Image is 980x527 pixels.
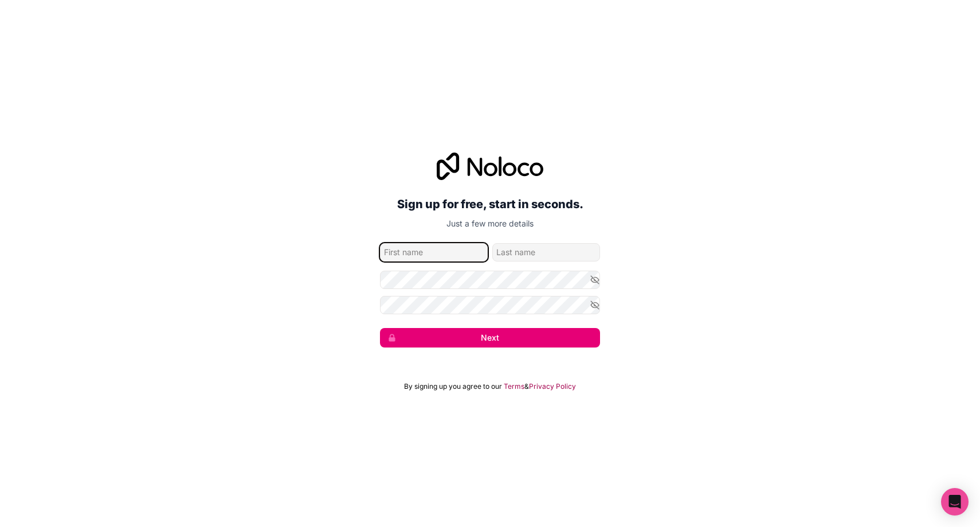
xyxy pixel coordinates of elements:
input: given-name [380,243,488,261]
span: & [524,382,529,391]
h2: Sign up for free, start in seconds. [380,194,600,214]
span: By signing up you agree to our [404,382,502,391]
input: Confirm password [380,296,600,314]
div: Open Intercom Messenger [941,488,969,516]
a: Privacy Policy [529,382,576,391]
a: Terms [504,382,524,391]
input: Password [380,271,600,289]
p: Just a few more details [380,218,600,229]
input: family-name [492,243,600,261]
button: Next [380,328,600,348]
